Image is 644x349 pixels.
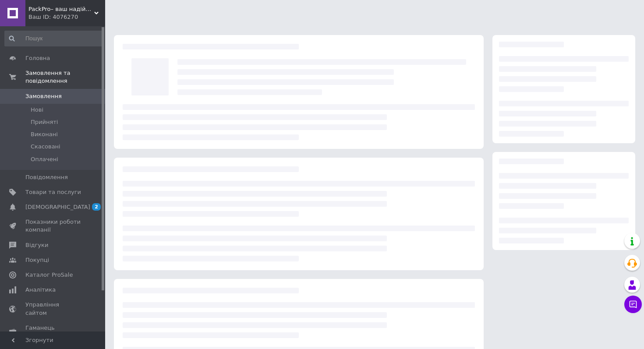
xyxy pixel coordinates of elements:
[25,188,81,196] span: Товари та послуги
[31,130,58,138] span: Виконані
[25,173,68,181] span: Повідомлення
[31,118,58,126] span: Прийняті
[31,143,60,151] span: Скасовані
[28,5,94,13] span: PackPro– ваш надійний партнер у світі рюкзаків та сумок !
[25,54,50,62] span: Головна
[25,301,81,317] span: Управління сайтом
[25,69,105,85] span: Замовлення та повідомлення
[25,92,62,100] span: Замовлення
[25,203,90,211] span: [DEMOGRAPHIC_DATA]
[28,13,105,21] div: Ваш ID: 4076270
[624,296,642,313] button: Чат з покупцем
[25,256,49,264] span: Покупці
[25,241,48,249] span: Відгуки
[92,203,101,211] span: 2
[4,31,103,46] input: Пошук
[31,155,58,163] span: Оплачені
[25,271,73,279] span: Каталог ProSale
[25,218,81,234] span: Показники роботи компанії
[25,286,56,294] span: Аналітика
[25,324,81,340] span: Гаманець компанії
[31,106,43,114] span: Нові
